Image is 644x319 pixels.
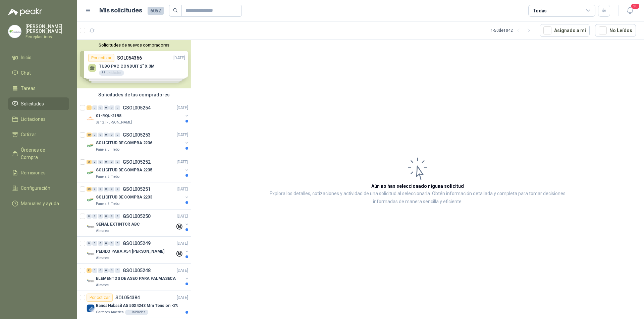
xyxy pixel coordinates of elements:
[96,147,120,152] p: Panela El Trébol
[115,268,120,273] div: 0
[104,133,109,137] div: 0
[104,241,109,246] div: 0
[87,105,92,110] div: 1
[177,267,188,274] p: [DATE]
[8,25,21,38] img: Company Logo
[624,5,636,17] button: 20
[87,114,95,123] img: Company Logo
[123,214,151,219] p: GSOL005250
[104,268,109,273] div: 0
[148,7,164,15] span: 6052
[87,131,190,152] a: 10 0 0 0 0 0 GSOL005253[DATE] Company LogoSOLICITUD DE COMPRA 2236Panela El Trébol
[92,241,97,246] div: 0
[96,283,109,288] p: Almatec
[87,160,92,164] div: 3
[96,201,120,207] p: Panela El Trébol
[21,184,50,192] span: Configuración
[92,214,97,219] div: 0
[123,241,151,246] p: GSOL005249
[8,67,69,79] a: Chat
[177,295,188,301] p: [DATE]
[96,303,178,309] p: Banda Habasit A5 50X4243 Mm Tension -2%
[115,214,120,219] div: 0
[595,24,636,37] button: No Leídos
[21,146,63,161] span: Órdenes de Compra
[8,128,69,141] a: Cotizar
[96,174,120,179] p: Panela El Trébol
[21,69,31,77] span: Chat
[92,105,97,110] div: 0
[21,200,59,207] span: Manuales y ayuda
[87,142,95,150] img: Company Logo
[123,133,151,137] p: GSOL005253
[87,277,95,285] img: Company Logo
[87,304,95,312] img: Company Logo
[104,187,109,191] div: 0
[77,40,191,88] div: Solicitudes de nuevos compradoresPor cotizarSOL054366[DATE] TUBO PVC CONDUIT 2" X 3M55 UnidadesPo...
[87,241,92,246] div: 0
[109,133,114,137] div: 0
[109,105,114,110] div: 0
[98,133,103,137] div: 0
[87,223,95,231] img: Company Logo
[87,294,113,302] div: Por cotizar
[21,115,46,123] span: Licitaciones
[123,268,151,273] p: GSOL005248
[25,35,69,39] p: Ferreplasticos
[25,24,69,33] p: [PERSON_NAME] [PERSON_NAME]
[533,7,547,14] div: Todas
[21,54,32,61] span: Inicio
[96,275,176,282] p: ELEMENTOS DE ASEO PARA PALMASECA
[177,105,188,111] p: [DATE]
[177,186,188,192] p: [DATE]
[99,6,142,15] h1: Mis solicitudes
[98,105,103,110] div: 0
[96,120,132,125] p: Santa [PERSON_NAME]
[177,132,188,138] p: [DATE]
[87,268,92,273] div: 11
[87,133,92,137] div: 10
[540,24,590,37] button: Asignado a mi
[98,214,103,219] div: 0
[8,197,69,210] a: Manuales y ayuda
[177,159,188,165] p: [DATE]
[177,213,188,220] p: [DATE]
[115,187,120,191] div: 0
[96,255,109,261] p: Almatec
[87,250,95,258] img: Company Logo
[87,104,190,125] a: 1 0 0 0 0 0 GSOL005254[DATE] Company Logo01-RQU-2198Santa [PERSON_NAME]
[96,228,109,234] p: Almatec
[109,241,114,246] div: 0
[98,241,103,246] div: 0
[8,51,69,64] a: Inicio
[115,241,120,246] div: 0
[109,187,114,191] div: 0
[98,160,103,164] div: 0
[115,295,140,300] p: SOL054384
[87,158,190,179] a: 3 0 0 0 0 0 GSOL005252[DATE] Company LogoSOLICITUD DE COMPRA 2235Panela El Trébol
[92,187,97,191] div: 0
[77,291,191,318] a: Por cotizarSOL054384[DATE] Company LogoBanda Habasit A5 50X4243 Mm Tension -2%Cartones America1 U...
[21,85,36,92] span: Tareas
[8,113,69,126] a: Licitaciones
[96,310,124,315] p: Cartones America
[87,187,92,191] div: 35
[87,266,190,288] a: 11 0 0 0 0 0 GSOL005248[DATE] Company LogoELEMENTOS DE ASEO PARA PALMASECAAlmatec
[258,190,577,206] p: Explora los detalles, cotizaciones y actividad de una solicitud al seleccionarla. Obtén informaci...
[8,182,69,194] a: Configuración
[104,160,109,164] div: 0
[491,25,534,36] div: 1 - 50 de 1042
[96,167,152,173] p: SOLICITUD DE COMPRA 2235
[8,97,69,110] a: Solicitudes
[87,169,95,177] img: Company Logo
[96,194,152,201] p: SOLICITUD DE COMPRA 2233
[87,185,190,207] a: 35 0 0 0 0 0 GSOL005251[DATE] Company LogoSOLICITUD DE COMPRA 2233Panela El Trébol
[109,214,114,219] div: 0
[104,105,109,110] div: 0
[77,88,191,101] div: Solicitudes de tus compradores
[631,3,640,9] span: 20
[371,182,464,190] h3: Aún no has seleccionado niguna solicitud
[8,144,69,164] a: Órdenes de Compra
[21,131,36,138] span: Cotizar
[123,187,151,191] p: GSOL005251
